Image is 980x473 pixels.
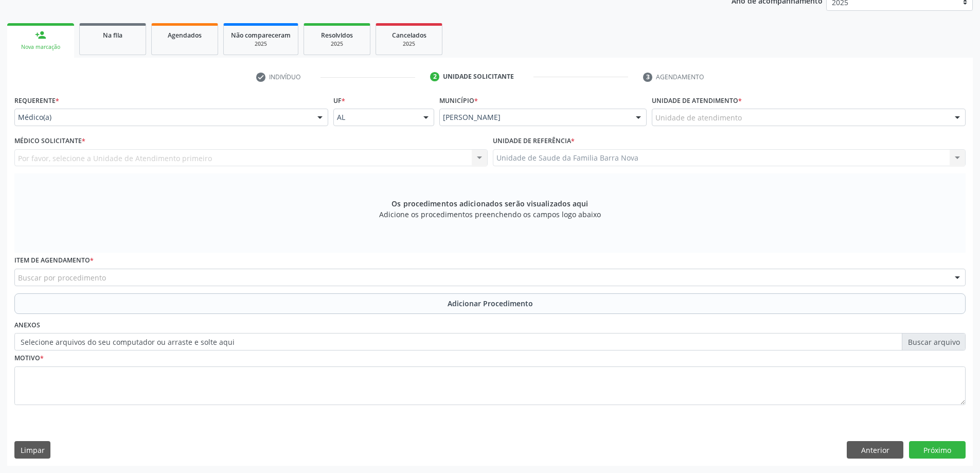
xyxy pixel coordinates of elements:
label: UF [333,93,345,109]
label: Médico Solicitante [14,133,85,149]
span: Médico(a) [18,112,307,122]
div: 2025 [311,40,363,48]
label: Motivo [14,351,44,366]
label: Unidade de atendimento [652,93,742,109]
span: Agendados [168,31,202,40]
span: Os procedimentos adicionados serão visualizados aqui [391,198,588,209]
span: Adicionar Procedimento [448,298,533,309]
label: Município [439,93,478,109]
div: Nova marcação [14,43,67,51]
span: Unidade de atendimento [655,112,742,123]
span: Não compareceram [231,31,291,40]
button: Adicionar Procedimento [14,293,966,314]
div: 2025 [383,40,435,48]
div: 2025 [231,40,291,48]
span: Na fila [103,31,122,40]
label: Requerente [14,93,59,109]
label: Item de agendamento [14,253,94,269]
div: Unidade solicitante [443,72,514,81]
label: Unidade de referência [493,133,575,149]
label: Anexos [14,318,40,334]
span: Buscar por procedimento [18,272,106,283]
span: Cancelados [392,31,426,40]
span: AL [337,112,414,122]
button: Próximo [909,441,966,459]
span: Resolvidos [321,31,353,40]
span: [PERSON_NAME] [443,112,626,122]
div: 2 [430,72,439,81]
button: Anterior [847,441,903,459]
span: Adicione os procedimentos preenchendo os campos logo abaixo [379,209,601,220]
div: person_add [35,29,46,41]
